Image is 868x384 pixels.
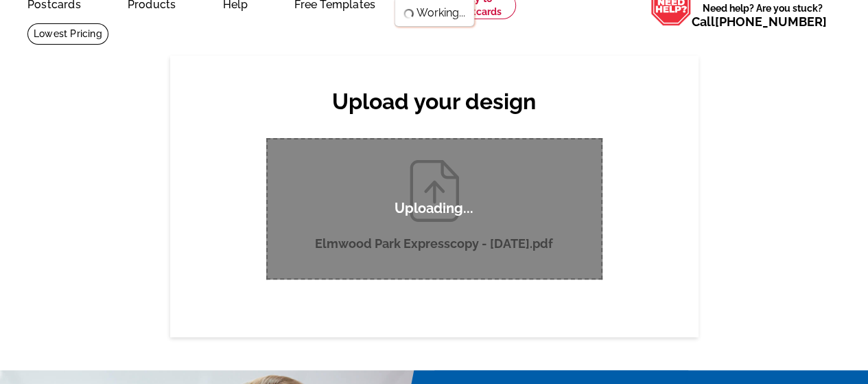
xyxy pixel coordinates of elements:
[395,200,473,217] p: Uploading...
[403,8,414,19] img: loading...
[715,14,827,29] a: [PHONE_NUMBER]
[692,14,827,29] span: Call
[692,1,834,29] span: Need help? Are you stuck?
[253,89,616,115] h2: Upload your design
